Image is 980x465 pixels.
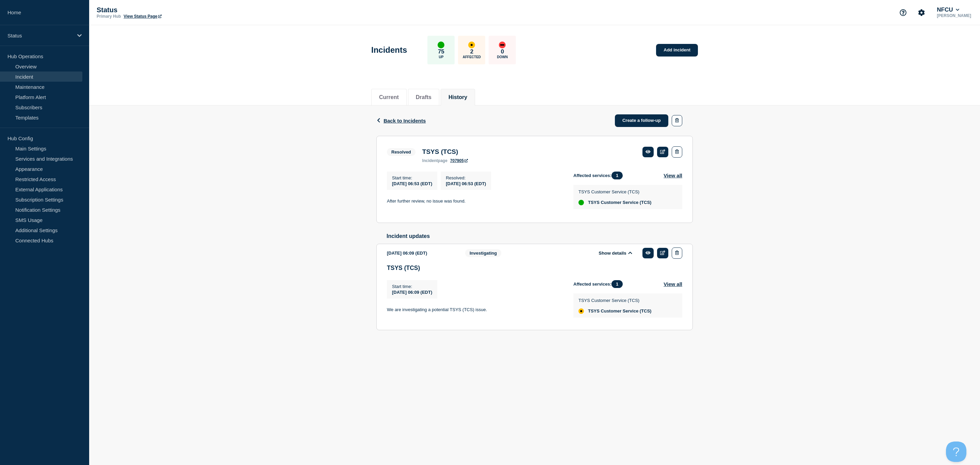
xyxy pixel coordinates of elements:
p: Affected [463,55,481,59]
p: Start time : [392,175,432,180]
iframe: Help Scout Beacon - Open [946,442,966,462]
p: [PERSON_NAME] [935,13,973,18]
button: View all [664,280,682,288]
a: Create a follow-up [615,114,668,127]
button: NFCU [935,6,961,13]
span: [DATE] 06:53 (EDT) [392,181,432,186]
button: Back to Incidents [376,118,426,124]
div: down [499,42,506,48]
a: View Status Page [124,14,161,19]
span: TSYS Customer Service (TCS) [588,200,651,205]
span: TSYS Customer Service (TCS) [588,308,651,314]
span: incident [422,158,438,163]
div: affected [468,42,475,48]
p: After further review, no issue was found. [387,198,562,204]
h2: Incident updates [387,233,693,239]
span: 1 [611,172,623,179]
p: page [422,158,447,163]
div: up [438,42,444,48]
p: Up [439,55,443,59]
p: Primary Hub [97,14,121,19]
button: Drafts [416,94,431,100]
h3: TSYS (TCS) [387,264,682,272]
span: Investigating [465,249,501,257]
p: Status [7,33,73,38]
div: up [578,200,584,205]
p: Start time : [392,284,432,289]
p: 2 [470,48,473,55]
span: Back to Incidents [383,118,426,124]
button: Support [896,5,910,20]
a: 707905 [450,158,468,163]
button: History [448,94,467,100]
button: Show details [597,250,634,256]
span: Resolved [387,148,415,156]
a: Add incident [656,44,698,57]
span: Affected services: [573,172,626,179]
p: Resolved : [446,175,486,180]
p: 0 [501,48,504,55]
button: Account settings [914,5,929,20]
span: 1 [611,280,623,288]
p: TSYS Customer Service (TCS) [578,298,651,303]
p: 75 [438,48,444,55]
div: [DATE] 06:09 (EDT) [387,247,455,259]
h3: TSYS (TCS) [422,148,468,156]
button: Current [379,94,399,100]
p: TSYS Customer Service (TCS) [578,189,651,194]
span: [DATE] 06:09 (EDT) [392,290,432,295]
p: We are investigating a potential TSYS (TCS) issue. [387,307,562,313]
button: View all [664,172,682,179]
span: [DATE] 06:53 (EDT) [446,181,486,186]
p: Down [497,55,508,59]
div: affected [578,308,584,314]
span: Affected services: [573,280,626,288]
p: Status [97,6,233,14]
h1: Incidents [371,45,407,55]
